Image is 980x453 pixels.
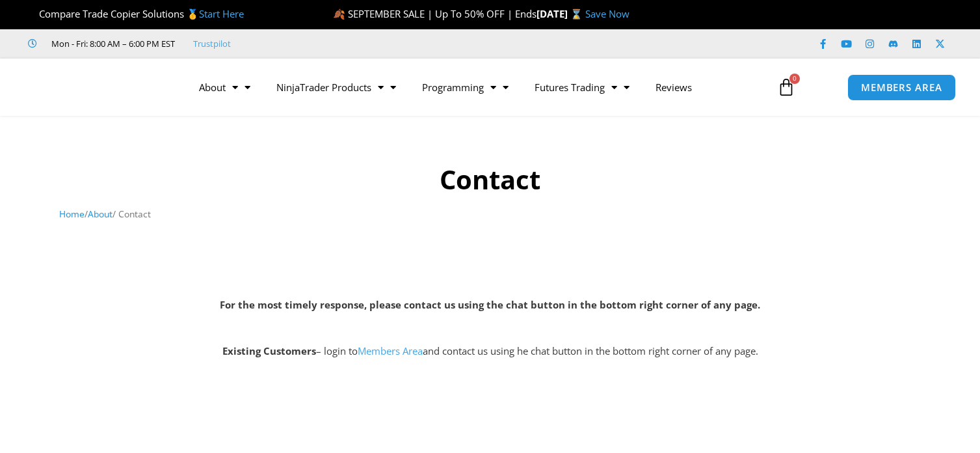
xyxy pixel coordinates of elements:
[263,72,409,102] a: NinjaTrader Products
[861,83,942,92] span: MEMBERS AREA
[59,208,85,220] a: Home
[7,342,973,361] p: – login to and contact us using he chat button in the bottom right corner of any page.
[48,36,175,51] span: Mon - Fri: 8:00 AM – 6:00 PM EST
[358,344,423,357] a: Members Area
[28,7,244,20] span: Compare Trade Copier Solutions 🥇
[222,344,316,357] strong: Existing Customers
[59,206,921,223] nav: Breadcrumb
[333,7,536,20] span: 🍂 SEPTEMBER SALE | Up To 50% OFF | Ends
[199,7,244,20] a: Start Here
[847,74,956,101] a: MEMBERS AREA
[88,208,113,220] a: About
[29,9,38,19] img: 🏆
[758,68,815,106] a: 0
[789,74,800,84] span: 0
[186,72,263,102] a: About
[193,36,231,51] a: Trustpilot
[522,72,642,102] a: Futures Trading
[409,72,522,102] a: Programming
[220,298,760,311] strong: For the most timely response, please contact us using the chat button in the bottom right corner ...
[536,7,585,20] strong: [DATE] ⌛
[642,72,705,102] a: Reviews
[27,64,167,111] img: LogoAI | Affordable Indicators – NinjaTrader
[186,72,764,102] nav: Menu
[59,161,921,198] h1: Contact
[585,7,629,20] a: Save Now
